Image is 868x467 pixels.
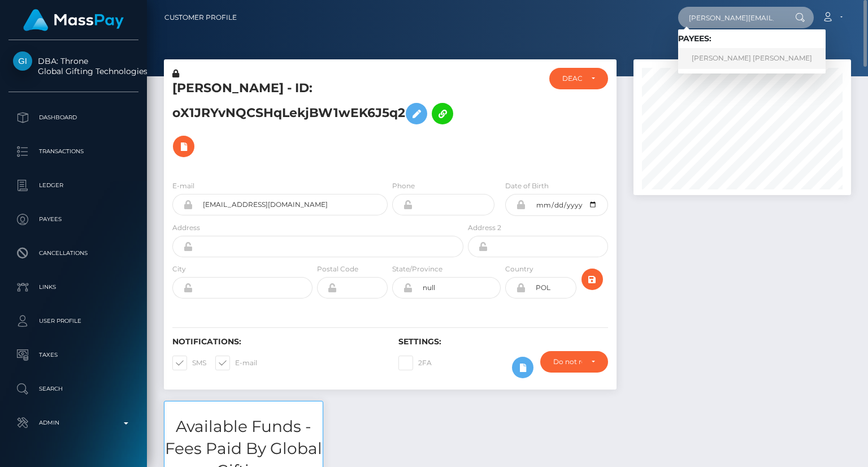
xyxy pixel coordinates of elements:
p: Cancellations [13,245,134,262]
a: Dashboard [8,103,138,132]
img: Global Gifting Technologies Inc [13,51,32,71]
a: Cancellations [8,239,138,267]
input: Search... [678,7,784,28]
h6: Payees: [678,34,826,44]
div: DEACTIVE [562,74,581,83]
a: Admin [8,409,138,437]
a: Ledger [8,171,138,200]
p: Taxes [13,347,134,364]
h5: [PERSON_NAME] - ID: oX1JRYvNQCSHqLekjBW1wEK6J5q2 [172,80,457,163]
label: SMS [172,356,206,370]
label: State/Province [392,264,442,274]
h6: Settings: [398,337,607,347]
label: E-mail [215,356,257,370]
img: MassPay Logo [23,9,124,31]
a: Customer Profile [164,6,237,29]
p: User Profile [13,313,134,330]
label: 2FA [398,356,432,370]
a: [PERSON_NAME] [PERSON_NAME] [678,48,826,69]
a: Search [8,375,138,403]
a: Payees [8,205,138,233]
button: DEACTIVE [549,68,607,89]
a: Transactions [8,137,138,166]
label: Phone [392,181,415,191]
label: Date of Birth [505,181,549,191]
button: Do not require [540,351,608,373]
label: Postal Code [317,264,358,274]
p: Transactions [13,143,134,160]
p: Search [13,380,134,397]
a: Links [8,273,138,301]
p: Payees [13,211,134,228]
p: Dashboard [13,109,134,126]
h6: Notifications: [172,337,381,347]
label: Address 2 [468,223,501,233]
label: City [172,264,186,274]
p: Links [13,279,134,296]
p: Ledger [13,177,134,194]
div: Do not require [553,357,582,366]
a: Taxes [8,341,138,369]
label: Address [172,223,200,233]
label: E-mail [172,181,194,191]
label: Country [505,264,533,274]
span: DBA: Throne Global Gifting Technologies Inc [8,56,138,76]
a: User Profile [8,307,138,335]
p: Admin [13,414,134,431]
